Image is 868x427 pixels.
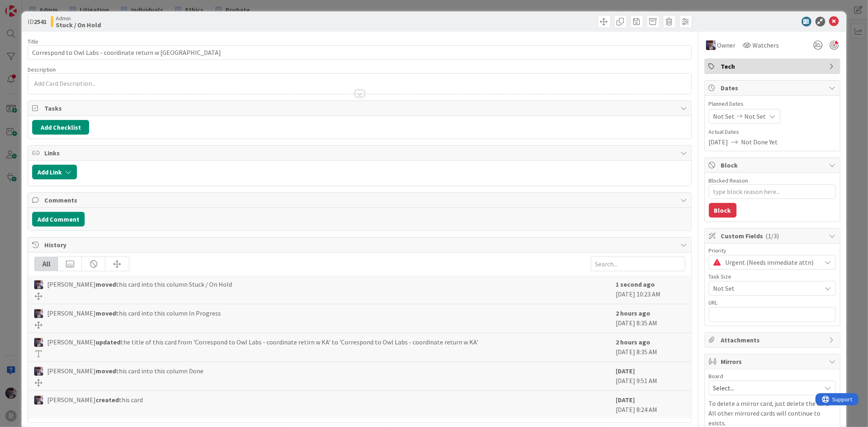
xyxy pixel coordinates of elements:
input: Search... [591,257,685,271]
img: ML [706,40,716,50]
span: Select... [713,382,818,394]
span: Admin [56,15,101,22]
b: Stuck / On Hold [56,22,101,28]
b: [DATE] [616,367,635,375]
span: ID [28,17,47,26]
img: ML [34,280,43,289]
div: [DATE] 8:35 AM [616,308,685,329]
div: Task Size [709,274,836,279]
button: Add Comment [32,212,85,227]
span: Owner [717,40,736,50]
span: [PERSON_NAME] this card into this column In Progress [47,308,221,318]
b: created [96,396,119,404]
button: Add Link [32,165,77,179]
span: Custom Fields [721,231,825,241]
span: Dates [721,83,825,93]
span: Board [709,373,724,379]
span: [PERSON_NAME] the title of this card from 'Correspond to Owl Labs - coordinate retirn w KA' to 'C... [47,337,478,347]
b: updated [96,338,120,346]
label: Title [28,38,38,45]
span: [PERSON_NAME] this card into this column Stuck / On Hold [47,279,232,289]
img: ML [34,396,43,405]
label: Blocked Reason [709,177,748,184]
span: Planned Dates [709,100,836,108]
span: Support [17,1,37,11]
span: [PERSON_NAME] this card [47,395,143,405]
span: Not Set [745,111,766,121]
span: Block [721,160,825,170]
span: Actual Dates [709,128,836,136]
span: History [44,240,676,250]
span: Not Done Yet [741,137,778,147]
input: type card name here... [28,45,691,60]
span: Not Set [713,283,818,294]
div: [DATE] 8:24 AM [616,395,685,414]
span: Comments [44,195,676,205]
b: moved [96,280,116,288]
span: Watchers [753,40,779,50]
div: [DATE] 10:23 AM [616,279,685,300]
b: [DATE] [616,396,635,404]
b: 2541 [34,17,47,26]
button: Add Checklist [32,120,89,135]
img: ML [34,367,43,376]
b: moved [96,309,116,317]
span: Mirrors [721,357,825,366]
b: 1 second ago [616,280,655,288]
span: [DATE] [709,137,728,147]
span: Tasks [44,103,676,113]
span: Tech [721,61,825,71]
span: Description [28,66,56,73]
button: Block [709,203,737,218]
b: 2 hours ago [616,338,651,346]
div: URL [709,300,836,305]
img: ML [34,338,43,347]
div: [DATE] 9:51 AM [616,366,685,386]
span: Not Set [713,111,735,121]
span: Urgent (Needs immediate attn) [726,257,818,268]
div: All [35,257,58,271]
span: [PERSON_NAME] this card into this column Done [47,366,203,376]
div: Priority [709,248,836,253]
span: ( 1/3 ) [766,232,779,240]
b: 2 hours ago [616,309,651,317]
span: Links [44,148,676,158]
span: Attachments [721,335,825,345]
div: [DATE] 8:35 AM [616,337,685,357]
b: moved [96,367,116,375]
img: ML [34,309,43,318]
